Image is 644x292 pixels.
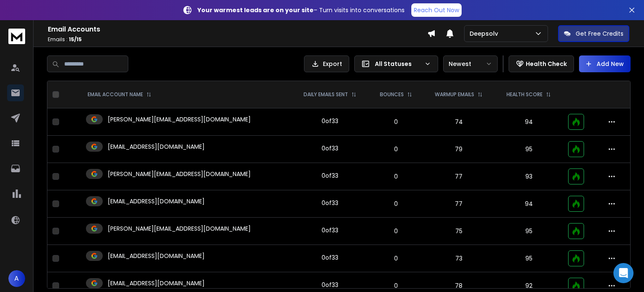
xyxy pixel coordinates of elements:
[48,24,427,34] h1: Email Accounts
[506,91,543,98] p: HEALTH SCORE
[108,224,251,233] p: [PERSON_NAME][EMAIL_ADDRESS][DOMAIN_NAME]
[374,172,418,181] p: 0
[613,263,634,283] div: Open Intercom Messenger
[526,60,567,68] p: Health Check
[558,25,629,42] button: Get Free Credits
[423,108,495,136] td: 74
[423,245,495,272] td: 73
[374,281,418,290] p: 0
[495,136,563,163] td: 95
[108,279,205,287] p: [EMAIL_ADDRESS][DOMAIN_NAME]
[423,190,495,218] td: 77
[423,163,495,190] td: 77
[576,29,623,38] p: Get Free Credits
[374,118,418,126] p: 0
[48,36,427,43] p: Emails :
[8,270,25,287] button: A
[423,136,495,163] td: 79
[374,145,418,153] p: 0
[495,108,563,136] td: 94
[108,170,251,178] p: [PERSON_NAME][EMAIL_ADDRESS][DOMAIN_NAME]
[322,199,338,207] div: 0 of 33
[495,190,563,218] td: 94
[108,252,205,260] p: [EMAIL_ADDRESS][DOMAIN_NAME]
[322,171,338,180] div: 0 of 33
[414,6,459,14] p: Reach Out Now
[380,91,404,98] p: BOUNCES
[69,36,82,43] span: 15 / 15
[304,55,349,72] button: Export
[108,115,251,124] p: [PERSON_NAME][EMAIL_ADDRESS][DOMAIN_NAME]
[88,91,151,98] div: EMAIL ACCOUNT NAME
[108,142,205,151] p: [EMAIL_ADDRESS][DOMAIN_NAME]
[423,218,495,245] td: 75
[108,197,205,205] p: [EMAIL_ADDRESS][DOMAIN_NAME]
[579,55,631,72] button: Add New
[374,254,418,263] p: 0
[495,245,563,272] td: 95
[322,226,338,234] div: 0 of 33
[322,253,338,262] div: 0 of 33
[374,200,418,208] p: 0
[322,281,338,289] div: 0 of 33
[435,91,474,98] p: WARMUP EMAILS
[495,218,563,245] td: 95
[322,117,338,125] div: 0 of 33
[509,55,574,72] button: Health Check
[375,60,421,68] p: All Statuses
[322,144,338,153] div: 0 of 33
[470,29,501,38] p: Deepsolv
[8,29,25,44] img: logo
[304,91,348,98] p: DAILY EMAILS SENT
[495,163,563,190] td: 93
[374,227,418,235] p: 0
[411,3,462,17] a: Reach Out Now
[197,6,314,14] strong: Your warmest leads are on your site
[197,6,405,14] p: – Turn visits into conversations
[443,55,498,72] button: Newest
